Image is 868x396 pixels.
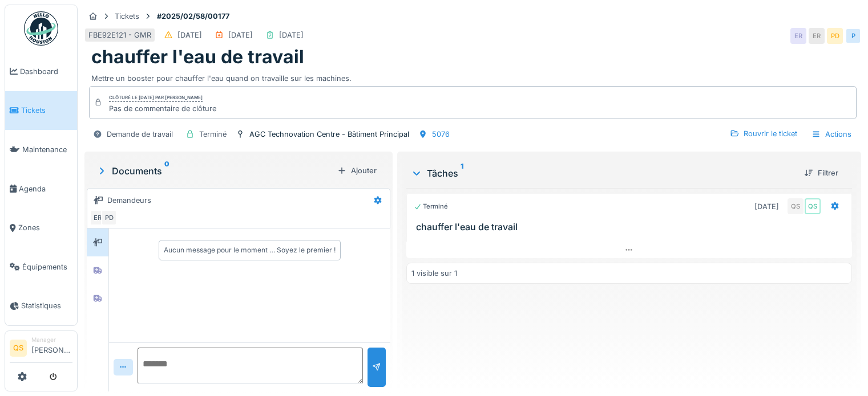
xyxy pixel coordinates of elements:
a: Tickets [5,91,77,130]
strong: #2025/02/58/00177 [152,11,234,22]
div: Tickets [115,11,139,22]
div: Tâches [411,166,795,180]
li: [PERSON_NAME] [31,336,72,360]
div: 5076 [432,129,450,140]
div: Pas de commentaire de clôture [109,103,216,114]
a: Statistiques [5,287,77,326]
div: ER [790,28,806,44]
div: QS [788,198,804,214]
div: Terminé [414,202,448,211]
div: AGC Technovation Centre - Bâtiment Principal [249,129,409,140]
div: ER [90,210,106,226]
span: Équipements [22,262,72,272]
div: FBE92E121 - GMR [88,30,151,40]
div: Actions [806,126,857,142]
img: Badge_color-CXgf-gQk.svg [24,11,58,46]
div: Aucun message pour le moment … Soyez le premier ! [164,245,336,255]
div: PD [827,28,843,44]
a: Dashboard [5,52,77,91]
a: Zones [5,208,77,247]
div: Terminé [199,129,227,140]
div: QS [805,198,821,214]
a: Agenda [5,169,77,209]
a: Maintenance [5,130,77,169]
a: Équipements [5,247,77,287]
a: QS Manager[PERSON_NAME] [10,336,72,363]
div: Ajouter [333,163,381,178]
div: Mettre un booster pour chauffer l'eau quand on travaille sur les machines. [91,68,854,84]
div: Manager [31,336,72,344]
div: PD [101,210,117,226]
div: Demandeurs [107,195,151,206]
div: Filtrer [800,165,843,181]
sup: 1 [461,166,463,180]
div: [DATE] [228,30,253,40]
div: ER [809,28,825,44]
span: Maintenance [22,144,72,155]
div: [DATE] [279,30,304,40]
div: P [845,28,861,44]
div: [DATE] [754,201,779,212]
div: Clôturé le [DATE] par [PERSON_NAME] [109,94,203,102]
li: QS [10,340,27,357]
h1: chauffer l'eau de travail [91,46,304,68]
span: Agenda [19,183,72,194]
div: Demande de travail [107,129,173,140]
div: [DATE] [177,30,202,40]
h3: chauffer l'eau de travail [416,222,847,232]
span: Zones [18,222,72,233]
span: Dashboard [20,66,72,77]
div: 1 visible sur 1 [411,268,457,279]
span: Statistiques [21,300,72,311]
div: Rouvrir le ticket [725,126,802,141]
div: Documents [96,164,333,178]
sup: 0 [164,164,169,178]
span: Tickets [21,105,72,116]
